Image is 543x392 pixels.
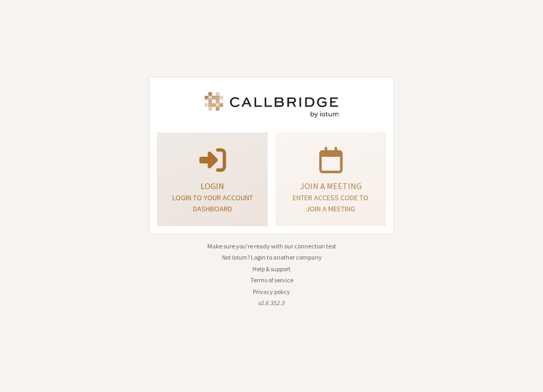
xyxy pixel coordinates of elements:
[288,180,373,192] p: Join a meeting
[170,180,255,192] p: Login
[207,242,336,250] a: Make sure you're ready with our connection test
[253,288,290,296] a: Privacy policy
[203,92,340,118] img: Iotum
[288,192,373,215] p: Enter access code to join a meeting
[275,132,386,226] a: Join a meetingEnter access code to join a meeting
[252,265,291,273] a: Help & support
[157,132,268,226] button: LoginLogin to your account dashboard
[149,298,394,308] li: v2.6.352.3
[170,192,255,215] p: Login to your account dashboard
[250,276,293,284] a: Terms of service
[149,253,394,262] li: Not Iotum?
[251,253,322,262] button: Login to another company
